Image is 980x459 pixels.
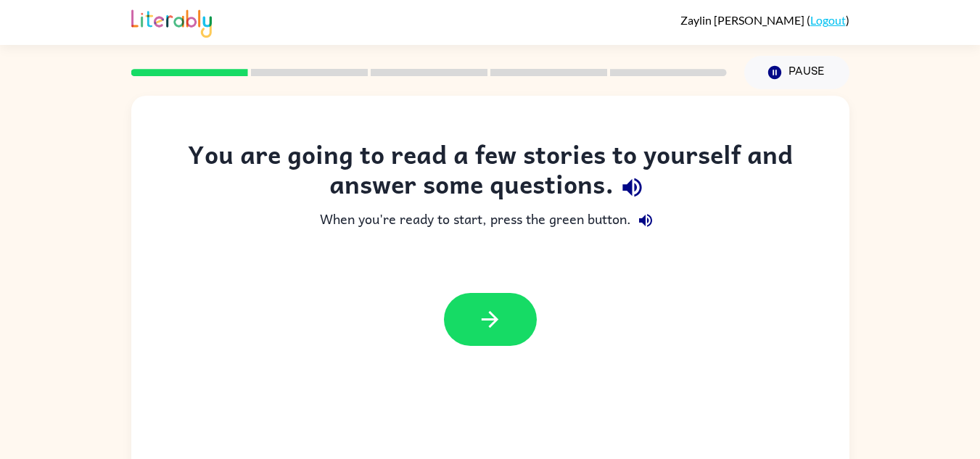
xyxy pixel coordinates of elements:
[680,13,807,27] span: Zaylin [PERSON_NAME]
[810,13,846,27] a: Logout
[160,139,820,206] div: You are going to read a few stories to yourself and answer some questions.
[680,13,849,27] div: ( )
[160,206,820,235] div: When you're ready to start, press the green button.
[131,6,212,38] img: Literably
[744,56,849,89] button: Pause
